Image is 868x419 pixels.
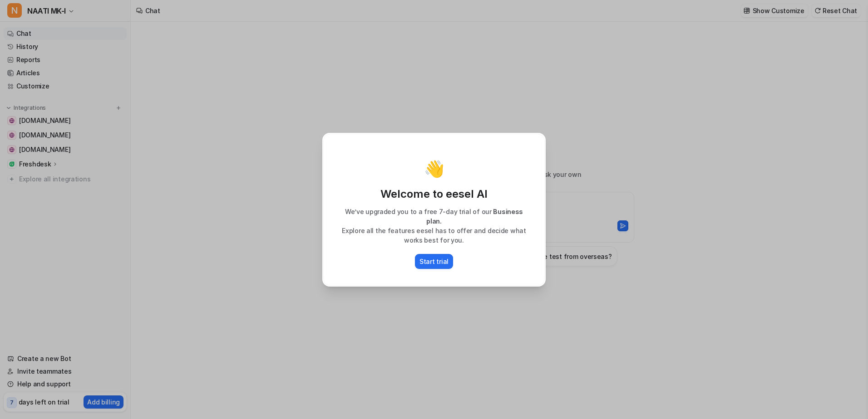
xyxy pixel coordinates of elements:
p: Explore all the features eesel has to offer and decide what works best for you. [333,226,535,245]
p: Welcome to eesel AI [333,187,535,201]
button: Start trial [415,254,453,269]
p: We’ve upgraded you to a free 7-day trial of our [333,207,535,226]
p: Start trial [419,257,449,266]
p: 👋 [424,160,444,178]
